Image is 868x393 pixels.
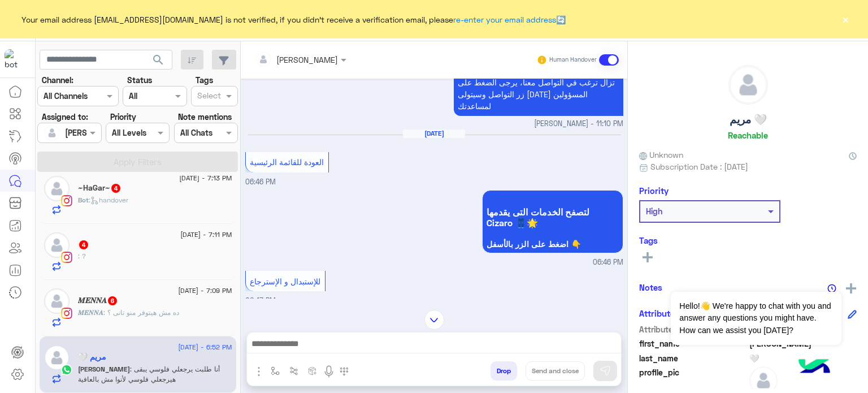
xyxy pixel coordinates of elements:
[271,366,280,375] img: select flow
[795,348,834,387] img: hulul-logo.png
[42,74,73,86] label: Channel:
[61,308,72,319] img: Instagram
[245,296,276,305] span: 06:47 PM
[534,119,623,129] span: [PERSON_NAME] - 11:10 PM
[78,252,86,260] span: ?
[103,308,179,317] span: ده مش هيتوفر منو تانى ؟
[639,308,679,318] h6: Attributes
[5,49,25,70] img: 919860931428189
[89,196,128,204] span: : handover
[111,184,120,193] span: 4
[78,308,103,317] span: 𝑴𝑬𝑵𝑵𝑨
[178,342,232,352] span: [DATE] - 6:52 PM
[639,149,683,161] span: Unknown
[61,195,72,206] img: Instagram
[340,367,349,376] img: make a call
[729,66,767,104] img: defaultAdmin.png
[749,352,857,364] span: 🤍
[840,14,851,25] button: ×
[303,361,322,380] button: create order
[61,364,72,375] img: WhatsApp
[78,352,106,362] h5: مريم 🤍
[44,288,70,314] img: defaultAdmin.png
[42,111,88,123] label: Assigned to:
[37,152,238,172] button: Apply Filters
[549,55,597,64] small: Human Handover
[600,365,611,377] img: send message
[79,240,88,249] span: 4
[322,365,336,378] img: send voice note
[178,111,232,123] label: Note mentions
[639,323,747,335] span: Attribute Name
[180,230,232,240] span: [DATE] - 7:11 PM
[78,296,118,305] h5: 𝑴𝑬𝑵𝑵𝑨
[145,50,172,74] button: search
[424,310,444,330] img: scroll
[44,232,70,258] img: defaultAdmin.png
[178,286,232,296] span: [DATE] - 7:09 PM
[250,157,324,167] span: العودة للقائمة الرئيسية
[285,361,303,380] button: Trigger scenario
[266,361,285,380] button: select flow
[671,292,841,345] span: Hello!👋 We're happy to chat with you and answer any questions you might have. How can we assist y...
[526,361,585,381] button: Send and close
[453,15,556,24] a: re-enter your email address
[245,178,276,186] span: 06:46 PM
[44,125,60,141] img: defaultAdmin.png
[21,14,566,25] span: Your email address [EMAIL_ADDRESS][DOMAIN_NAME] is not verified, if you didn't receive a verifica...
[487,206,619,228] span: لتصفح الخدمات التى يقدمها Cizaro 👖🌟
[44,345,70,370] img: defaultAdmin.png
[78,365,130,373] span: [PERSON_NAME]
[403,129,465,137] h6: [DATE]
[110,111,136,123] label: Priority
[454,61,623,116] p: 8/8/2025, 11:10 PM
[44,176,70,201] img: defaultAdmin.png
[250,277,320,286] span: للإستبدال و الإسترجاع
[639,338,747,349] span: first_name
[728,130,768,140] h6: Reachable
[108,296,117,305] span: 6
[196,74,213,86] label: Tags
[639,235,857,245] h6: Tags
[487,240,619,249] span: اضغط على الزر بالأسفل 👇
[289,366,298,375] img: Trigger scenario
[639,352,747,364] span: last_name
[78,196,89,204] span: Bot
[151,53,165,67] span: search
[491,361,517,381] button: Drop
[179,173,232,183] span: [DATE] - 7:13 PM
[593,257,623,268] span: 06:46 PM
[730,113,767,126] h5: مريم 🤍
[61,252,72,263] img: Instagram
[846,283,856,293] img: add
[308,366,317,375] img: create order
[196,89,221,104] div: Select
[639,185,669,196] h6: Priority
[252,365,266,378] img: send attachment
[127,74,152,86] label: Status
[639,366,747,392] span: profile_pic
[650,161,748,172] span: Subscription Date : [DATE]
[78,183,121,193] h5: ~HaGar~
[639,282,662,292] h6: Notes
[78,365,220,383] span: أنا طلبت يرجعلي فلوسي يبقى هيرجعلي فلوسي لأنوا مش بالعافية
